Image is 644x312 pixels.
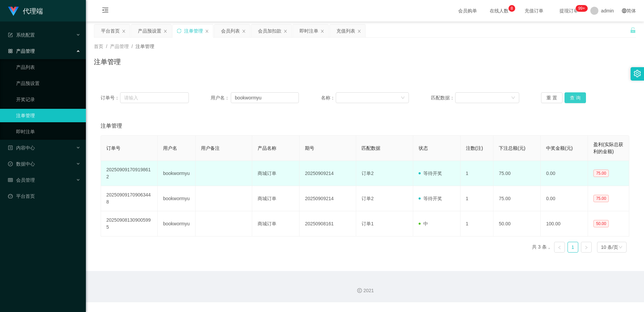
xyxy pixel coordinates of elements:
img: logo.9652507e.png [8,7,19,16]
span: 名称： [321,94,336,101]
i: 图标: down [401,96,405,100]
i: 图标: down [511,96,515,100]
i: 图标: close [242,29,246,33]
td: bookwormyu [158,211,196,236]
i: 图标: down [619,245,623,250]
span: 在线人数 [486,8,512,13]
td: 100.00 [541,211,588,236]
button: 重 置 [541,92,562,103]
td: bookwormyu [158,161,196,186]
span: 期号 [305,145,314,151]
i: 图标: close [357,29,361,33]
li: 1 [568,242,578,253]
span: 订单号： [101,94,120,101]
td: 商城订单 [252,186,300,211]
i: 图标: sync [177,29,181,33]
span: 用户备注 [201,145,220,151]
span: 订单号 [106,145,120,151]
li: 共 3 条， [532,242,551,253]
a: 代理端 [8,8,43,13]
i: 图标: close [320,29,324,33]
sup: 1136 [576,5,588,12]
a: 产品预设置 [16,77,80,90]
td: 75.00 [493,186,541,211]
a: 注单管理 [16,109,80,122]
a: 产品列表 [16,60,80,74]
td: 0.00 [541,161,588,186]
a: 图标: dashboard平台首页 [8,189,80,203]
span: 75.00 [593,170,609,177]
td: 202509081309005995 [101,211,158,236]
i: 图标: close [283,29,287,33]
p: 8 [511,5,513,12]
span: 下注总额(元) [499,145,525,151]
span: 注单管理 [101,122,122,130]
h1: 注单管理 [94,57,121,67]
span: 用户名： [211,94,231,101]
i: 图标: check-circle-o [8,162,13,166]
span: 50.00 [593,220,609,227]
h1: 代理端 [23,0,43,22]
div: 2021 [91,287,639,294]
td: bookwormyu [158,186,196,211]
span: 数据中心 [8,161,35,167]
input: 请输入 [231,92,299,103]
div: 注单管理 [184,25,203,37]
td: 50.00 [493,211,541,236]
td: 202509091709063448 [101,186,158,211]
span: 用户名 [163,145,177,151]
i: 图标: copyright [357,288,362,293]
i: 图标: setting [634,70,641,77]
span: 提现订单 [556,8,582,13]
span: 注单管理 [136,44,154,49]
div: 充值列表 [336,25,355,37]
span: 产品管理 [110,44,129,49]
span: 盈利(实际总获利的金额) [593,142,623,154]
a: 开奖记录 [16,93,80,106]
span: 系统配置 [8,32,35,38]
i: 图标: close [122,29,126,33]
i: 图标: unlock [630,27,636,33]
i: 图标: menu-fold [94,0,117,22]
a: 1 [568,242,578,252]
li: 下一页 [581,242,592,253]
i: 图标: close [163,29,167,33]
span: 产品管理 [8,48,35,54]
div: 产品预设置 [138,25,161,37]
span: 订单2 [362,196,374,201]
td: 202509091709198612 [101,161,158,186]
span: 首页 [94,44,103,49]
span: 会员管理 [8,177,35,183]
td: 商城订单 [252,161,300,186]
td: 75.00 [493,161,541,186]
td: 0.00 [541,186,588,211]
span: 等待开奖 [419,171,442,176]
i: 图标: right [584,246,588,250]
span: 内容中心 [8,145,35,150]
a: 即时注单 [16,125,80,138]
span: / [106,44,107,49]
li: 上一页 [554,242,565,253]
span: 75.00 [593,195,609,202]
button: 查 询 [565,92,586,103]
td: 1 [461,211,494,236]
span: 订单2 [362,171,374,176]
td: 1 [461,186,494,211]
i: 图标: global [622,8,627,13]
i: 图标: close [205,29,209,33]
div: 即时注单 [300,25,318,37]
span: 订单1 [362,221,374,226]
sup: 8 [508,5,515,12]
span: 匹配数据 [362,145,380,151]
i: 图标: left [557,246,561,250]
div: 平台首页 [101,25,120,37]
span: 充值订单 [521,8,547,13]
div: 会员列表 [221,25,240,37]
td: 商城订单 [252,211,300,236]
div: 10 条/页 [601,242,618,252]
span: / [131,44,133,49]
input: 请输入 [120,92,189,103]
span: 中 [419,221,428,226]
i: 图标: table [8,178,13,182]
i: 图标: profile [8,145,13,150]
